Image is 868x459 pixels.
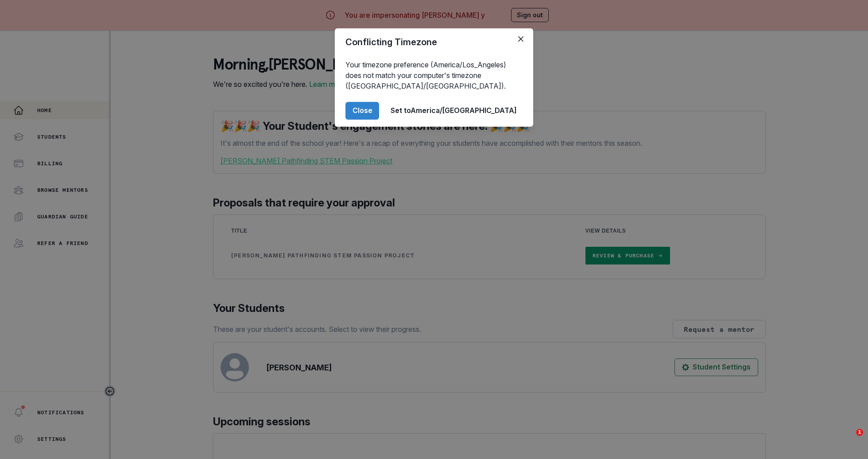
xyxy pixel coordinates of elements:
iframe: Intercom live chat [838,429,859,450]
header: Conflicting Timezone [335,28,533,56]
div: Your timezone preference (America/Los_Angeles) does not match your computer's timezone ([GEOGRAPH... [335,56,533,95]
span: 1 [856,429,863,436]
button: Set toAmerica/[GEOGRAPHIC_DATA] [384,102,523,120]
button: Close [514,32,528,46]
button: Close [345,102,379,120]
